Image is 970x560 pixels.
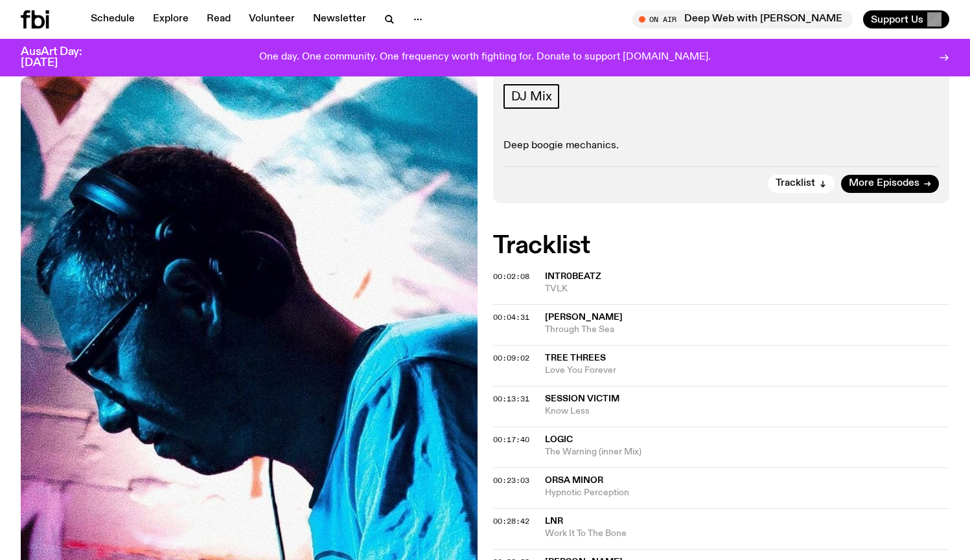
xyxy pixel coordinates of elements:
a: Schedule [83,10,143,28]
span: Work It To The Bone [545,528,950,540]
span: [PERSON_NAME] [545,313,623,322]
span: 00:23:03 [493,475,529,486]
span: Logic [545,435,573,444]
span: 00:04:31 [493,312,529,322]
span: Tree Threes [545,353,606,363]
span: DJ Mix [511,89,552,104]
a: Explore [145,10,196,28]
a: DJ Mix [503,84,560,109]
span: Support Us [871,14,923,25]
span: Orsa Minor [545,476,603,485]
h2: Tracklist [493,234,950,258]
button: Support Us [863,10,949,28]
button: On AirDeep Web with [PERSON_NAME] [632,10,853,28]
span: 00:28:42 [493,516,529,526]
span: 00:17:40 [493,434,529,445]
span: TVLK [545,283,950,295]
button: 00:28:42 [493,518,529,525]
a: Volunteer [241,10,303,28]
a: Read [199,10,238,28]
span: 00:02:08 [493,271,529,282]
span: Know Less [545,405,950,418]
button: Tracklist [768,175,835,193]
span: More Episodes [849,179,919,188]
span: 00:13:31 [493,394,529,404]
span: 00:09:02 [493,353,529,363]
button: 00:17:40 [493,436,529,443]
button: 00:04:31 [493,314,529,321]
a: More Episodes [841,175,939,193]
span: The Warning (inner Mix) [545,446,950,458]
span: Through The Sea [545,324,950,336]
span: Session Victim [545,394,619,403]
h3: AusArt Day: [DATE] [21,47,104,69]
a: Newsletter [305,10,374,28]
button: 00:02:08 [493,273,529,280]
button: 00:13:31 [493,396,529,403]
p: Deep boogie mechanics. [503,140,940,152]
span: Tracklist [776,179,815,188]
button: 00:09:02 [493,355,529,362]
span: intr0beatz [545,272,601,281]
span: Hypnotic Perception [545,487,950,499]
p: One day. One community. One frequency worth fighting for. Donate to support [DOMAIN_NAME]. [259,52,711,63]
span: Love You Forever [545,364,950,377]
span: LNR [545,517,563,526]
button: 00:23:03 [493,477,529,484]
